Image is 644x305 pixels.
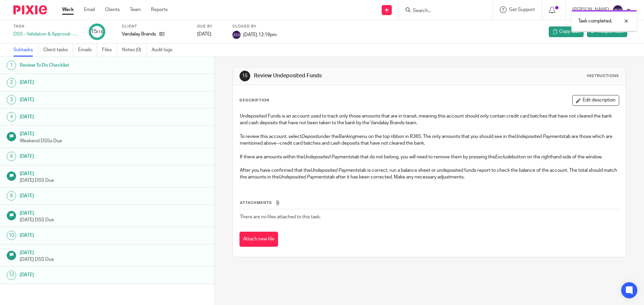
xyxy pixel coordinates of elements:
img: svg%3E [232,31,240,39]
div: [DATE] [197,31,224,37]
a: Files [102,44,117,57]
label: Client [122,24,189,29]
p: Vandalay Brands [122,31,156,37]
label: Task [13,24,80,29]
em: Deposit [302,134,318,139]
button: Edit description [572,95,619,106]
a: Team [130,6,141,13]
p: Description [239,98,269,103]
em: Exclude [495,155,512,159]
h1: Review Undeposited Funds [254,72,444,79]
div: 6 [7,152,16,161]
p: To review this account, select under the menu on the top ribbon in R365. The only amounts that yo... [240,133,619,147]
p: Undeposited Funds is an account used to track only those amounts that are in transit, meaning thi... [240,113,619,127]
p: [DATE] DSS Due [20,256,208,263]
em: Undeposited Payments [311,168,360,173]
a: Work [62,6,74,13]
div: 8 [7,191,16,201]
div: 2 [7,78,16,87]
p: If there are amounts within the tab that do not belong, you will need to remove them by pressing ... [240,154,619,160]
h1: [DATE] [20,129,208,137]
a: Email [84,6,95,13]
a: Subtasks [13,44,38,57]
h1: Review To Do Checklist [20,60,145,70]
h1: [DATE] [20,95,145,105]
h1: [DATE] [20,208,208,217]
h1: [DATE] [20,112,145,122]
small: /15 [97,30,103,34]
p: Task completed. [578,18,612,24]
label: Due by [197,24,224,29]
span: [DATE] 12:19pm [243,32,277,37]
em: Undeposited Payments [279,175,328,179]
em: Undeposited Payments [515,134,564,139]
h1: [DATE] [20,191,145,201]
em: Banking [338,134,355,139]
span: Attachments [240,201,272,205]
p: Weekend DSSs Due [20,138,208,144]
div: 4 [7,112,16,122]
button: Attach new file [239,232,278,247]
a: Client tasks [43,44,73,57]
div: 15 [91,28,103,35]
div: 10 [7,231,16,240]
div: 1 [7,61,16,70]
p: [DATE] DSS Due [20,177,208,184]
a: Audit logs [152,44,177,57]
h1: [DATE] [20,270,145,280]
div: DSS - Validation & Approval - week 34 [13,31,80,37]
a: Clients [105,6,120,13]
a: Emails [78,44,97,57]
p: [DATE] DSS Due [20,217,208,223]
img: svg%3E [612,5,623,15]
label: Closed by [232,24,277,29]
div: 15 [239,71,250,81]
h1: [DATE] [20,151,145,161]
h1: [DATE] [20,169,208,177]
em: Undeposited Payments [304,155,353,159]
div: 3 [7,95,16,104]
a: Notes (0) [122,44,147,57]
img: Pixie [13,5,47,14]
div: 12 [7,271,16,280]
h1: [DATE] [20,248,208,256]
h1: [DATE] [20,77,145,87]
p: After you have confirmed that the tab is correct, run a balance sheet or undeposited funds report... [240,167,619,181]
h1: [DATE] [20,230,145,240]
a: Reports [151,6,168,13]
div: Instructions [587,73,619,79]
span: There are no files attached to this task. [240,215,321,219]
